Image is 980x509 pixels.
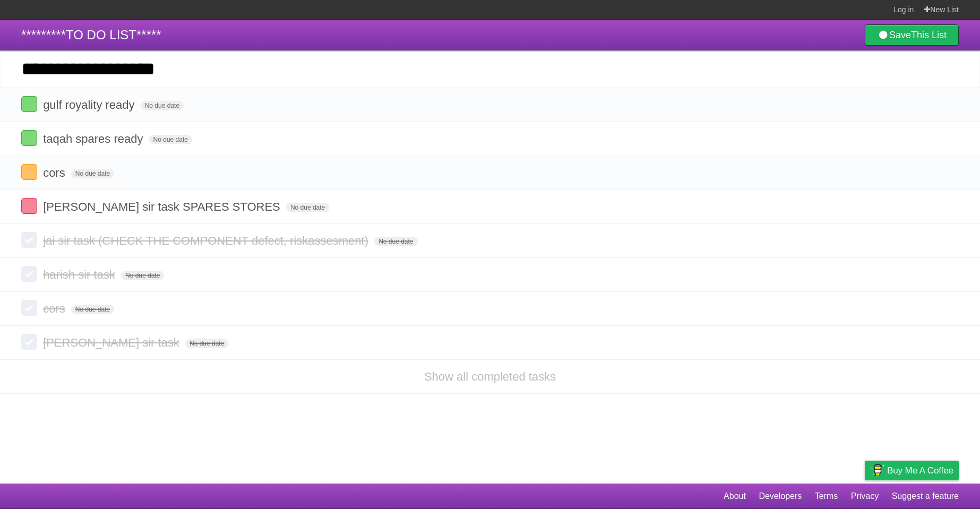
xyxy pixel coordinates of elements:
span: No due date [149,135,192,144]
b: This List [911,30,947,40]
span: taqah spares ready [43,132,145,145]
span: No due date [141,101,184,110]
span: No due date [374,237,417,246]
label: Done [21,300,37,316]
span: gulf royality ready [43,98,137,111]
span: [PERSON_NAME] sir task SPARES STORES [43,200,283,213]
label: Done [21,232,37,248]
a: About [724,486,746,506]
span: No due date [185,339,228,348]
a: Show all completed tasks [424,370,556,383]
span: [PERSON_NAME] sir task [43,336,182,349]
a: Suggest a feature [892,486,959,506]
span: harish sir task [43,268,118,281]
span: No due date [286,203,329,212]
span: Buy me a coffee [887,461,953,480]
a: Buy me a coffee [865,461,959,480]
span: jai sir task (CHECK THE COMPONENT defect, riskassesment) [43,234,371,247]
a: Privacy [851,486,879,506]
span: No due date [71,169,114,178]
label: Done [21,266,37,282]
a: Developers [759,486,802,506]
label: Done [21,164,37,180]
label: Done [21,96,37,112]
label: Done [21,198,37,214]
a: Terms [815,486,838,506]
label: Done [21,130,37,146]
span: cors [43,166,68,179]
label: Done [21,334,37,350]
a: SaveThis List [865,24,959,46]
span: No due date [71,305,114,314]
span: No due date [121,271,164,280]
img: Buy me a coffee [870,461,884,479]
span: cors [43,302,68,315]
